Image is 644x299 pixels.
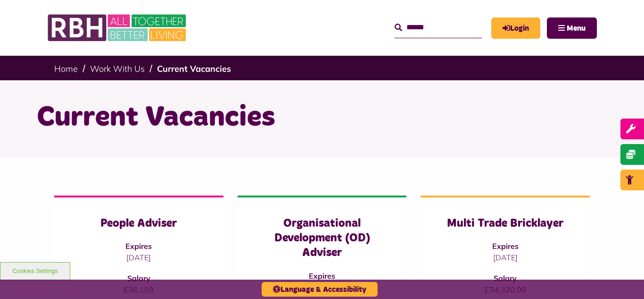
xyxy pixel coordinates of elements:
[439,216,571,231] h3: Multi Trade Bricklayer
[262,282,378,297] button: Language & Accessibility
[492,241,519,251] strong: Expires
[73,216,205,231] h3: People Adviser
[125,241,152,251] strong: Expires
[547,17,597,39] button: Navigation
[47,9,189,46] img: RBH
[127,273,150,283] strong: Salary
[439,252,571,263] p: [DATE]
[73,252,205,263] p: [DATE]
[494,273,517,283] strong: Salary
[256,216,388,261] h3: Organisational Development (OD) Adviser
[491,17,540,39] a: MyRBH
[602,256,644,299] iframe: Netcall Web Assistant for live chat
[309,271,335,281] strong: Expires
[54,63,78,74] a: Home
[157,63,231,74] a: Current Vacancies
[567,25,586,32] span: Menu
[37,99,607,136] h1: Current Vacancies
[90,63,145,74] a: Work With Us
